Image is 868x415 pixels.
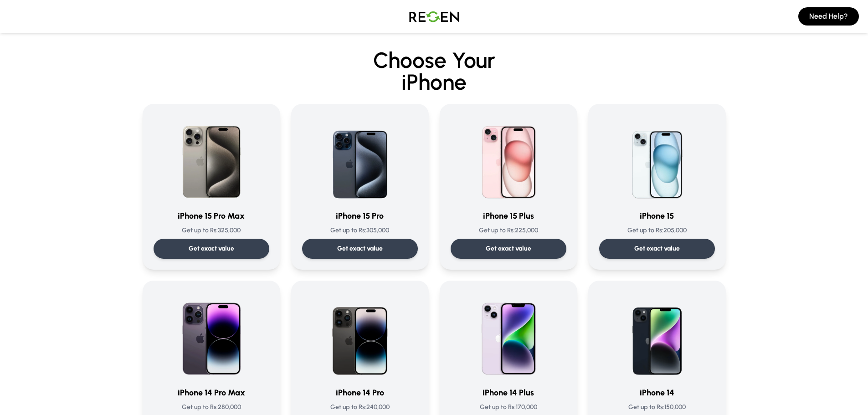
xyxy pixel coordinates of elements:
h3: iPhone 15 Pro Max [154,210,269,222]
img: iPhone 15 [613,115,701,202]
h3: iPhone 15 Plus [451,210,566,222]
h3: iPhone 15 Pro [302,210,418,222]
img: iPhone 15 Pro [316,115,404,202]
p: Get up to Rs: 225,000 [451,226,566,235]
p: Get up to Rs: 205,000 [599,226,715,235]
p: Get up to Rs: 170,000 [451,403,566,412]
h3: iPhone 15 [599,210,715,222]
p: Get up to Rs: 240,000 [302,403,418,412]
img: Logo [402,4,466,29]
img: iPhone 15 Plus [465,115,552,202]
p: Get up to Rs: 150,000 [599,403,715,412]
img: iPhone 14 Plus [465,292,552,379]
button: Need Help? [798,7,859,26]
h3: iPhone 14 [599,386,715,399]
h3: iPhone 14 Pro Max [154,386,269,399]
img: iPhone 15 Pro Max [168,115,255,202]
p: Get up to Rs: 280,000 [154,403,269,412]
h3: iPhone 14 Pro [302,386,418,399]
img: iPhone 14 [613,292,701,379]
p: Get exact value [634,244,680,253]
p: Get up to Rs: 325,000 [154,226,269,235]
p: Get exact value [189,244,234,253]
p: Get exact value [486,244,531,253]
h3: iPhone 14 Plus [451,386,566,399]
span: Choose Your [373,47,495,73]
span: iPhone [93,71,775,93]
img: iPhone 14 Pro [316,292,404,379]
img: iPhone 14 Pro Max [168,292,255,379]
p: Get up to Rs: 305,000 [302,226,418,235]
p: Get exact value [337,244,383,253]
